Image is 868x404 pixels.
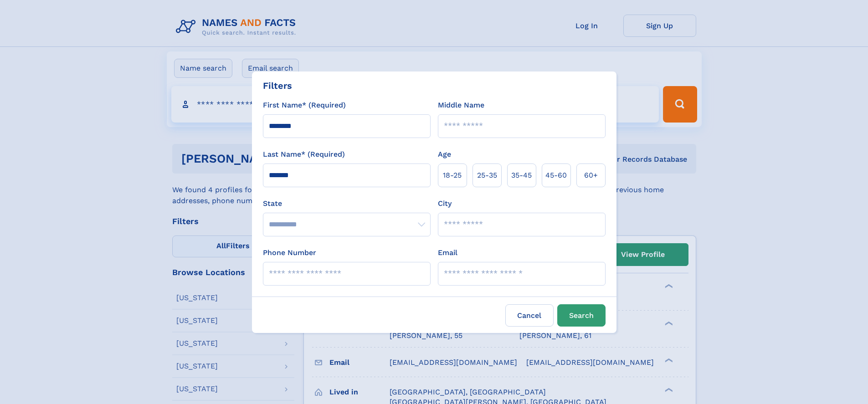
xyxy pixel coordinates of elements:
label: Email [438,247,457,258]
button: Search [557,304,606,327]
span: 18‑25 [443,170,462,181]
label: Phone Number [263,247,316,258]
div: Filters [263,79,292,92]
label: First Name* (Required) [263,100,346,111]
span: 45‑60 [545,170,567,181]
label: Age [438,149,451,160]
span: 60+ [584,170,598,181]
label: Middle Name [438,100,484,111]
label: Last Name* (Required) [263,149,345,160]
label: City [438,198,452,209]
span: 35‑45 [511,170,532,181]
label: State [263,198,431,209]
span: 25‑35 [477,170,497,181]
label: Cancel [505,304,554,327]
